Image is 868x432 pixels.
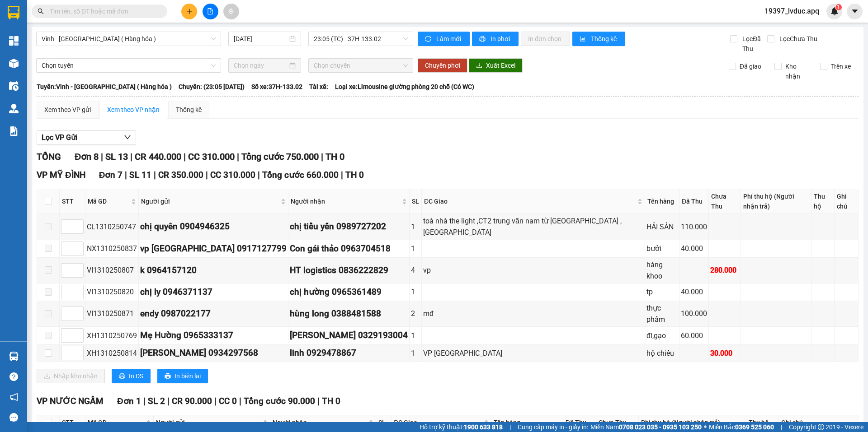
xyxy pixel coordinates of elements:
span: VP MỸ ĐÌNH [37,170,85,180]
span: Người gửi [141,196,279,206]
input: Chọn ngày [234,60,288,70]
span: | [184,151,186,162]
span: In phơi [491,34,511,44]
span: printer [119,373,125,380]
span: TH 0 [325,151,344,162]
div: Mẹ Hường 0965333137 [140,329,287,342]
span: Tổng cước 660.000 [262,170,339,180]
div: endy 0987022177 [140,307,287,321]
div: 1 [411,243,420,254]
div: 40.000 [681,243,707,254]
button: printerIn phơi [472,32,519,46]
div: Xem theo VP gửi [44,105,91,115]
span: In biên lai [175,371,201,381]
div: XH1310250814 [87,348,137,359]
span: Lọc Đã Thu [739,34,767,54]
div: vp [GEOGRAPHIC_DATA] 0917127799 [140,242,287,255]
sup: 1 [835,4,842,10]
span: | [237,151,239,162]
span: | [101,151,103,162]
td: VI1310250871 [85,301,139,327]
button: printerIn biên lai [157,369,208,383]
div: VI1310250820 [87,286,137,297]
th: STT [60,415,85,430]
span: Cung cấp máy in - giấy in: [518,422,588,432]
span: Đã giao [736,61,765,71]
span: download [476,62,482,70]
td: CL1310250747 [85,214,139,240]
div: HT logistics 0836222829 [290,264,408,277]
div: VI1310250807 [87,265,137,276]
span: aim [228,8,234,14]
button: syncLàm mới [418,32,470,46]
button: plus [181,4,197,19]
th: Ghi chú [779,415,859,430]
div: 1 [411,221,420,232]
div: đl,gạo [646,330,678,341]
span: Kho nhận [782,61,813,81]
span: printer [479,36,487,43]
span: Chọn tuyến [42,59,216,72]
span: | [321,151,323,162]
div: 1 [411,286,420,297]
span: Người nhận [273,418,366,427]
div: chị ly 0946371137 [140,285,287,299]
span: Đơn 7 [99,170,123,180]
span: VP NƯỚC NGẦM [37,396,104,406]
img: warehouse-icon [9,81,19,91]
td: XH1310250769 [85,327,139,344]
span: SL 2 [148,396,165,406]
span: Loại xe: Limousine giường phòng 20 chỗ (Có WC) [335,82,474,92]
span: Lọc VP Gửi [42,132,77,143]
div: XH1310250769 [87,330,137,341]
div: Xem theo VP nhận [107,105,160,115]
img: solution-icon [9,126,19,136]
div: VP [GEOGRAPHIC_DATA] [423,348,643,359]
th: SL [410,189,422,214]
span: TỔNG [37,151,61,162]
img: warehouse-icon [9,352,19,361]
div: [PERSON_NAME] 0329193004 [290,329,408,342]
th: Tên hàng [645,189,679,214]
span: printer [165,373,171,380]
span: Chuyến: (23:05 [DATE]) [179,82,245,92]
div: chị quyên 0904946325 [140,220,287,233]
span: | [125,170,127,180]
span: Số xe: 37H-133.02 [251,82,302,92]
th: Chưa Thu [709,189,741,214]
span: 19397_lvduc.apq [757,5,826,17]
span: search [38,8,44,14]
span: | [154,170,156,180]
button: In đơn chọn [521,32,570,46]
span: In DS [129,371,143,381]
button: aim [223,4,239,19]
button: Lọc VP Gửi [37,130,136,145]
span: CR 90.000 [172,396,212,406]
div: hộ chiếu [646,348,678,359]
div: 1 [411,330,420,341]
span: CC 0 [219,396,237,406]
th: Chưa Thu [596,415,639,430]
span: Đơn 1 [117,396,141,406]
th: Phí thu hộ (Người nhận trả) [639,415,747,430]
div: 40.000 [681,286,707,297]
span: | [239,396,241,406]
span: Đơn 8 [75,151,99,162]
span: CC 310.000 [210,170,255,180]
div: VI1310250871 [87,308,137,319]
div: thực phẩm [646,302,678,325]
strong: 0369 525 060 [735,423,774,431]
div: hàng khoo [646,259,678,282]
span: caret-down [851,7,859,15]
span: message [9,413,18,422]
span: Làm mới [436,34,462,44]
span: | [167,396,170,406]
div: CL1310250747 [87,221,137,232]
th: Đã Thu [563,415,596,430]
div: 30.000 [710,348,739,359]
div: chị tiểu yến 0989727202 [290,220,408,233]
div: linh 0929478867 [290,346,408,360]
button: downloadXuất Excel [469,58,523,73]
div: toà nhà the light ,CT2 trung văn nam từ [GEOGRAPHIC_DATA] ,[GEOGRAPHIC_DATA] [423,215,643,238]
div: bưởi [646,243,678,254]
